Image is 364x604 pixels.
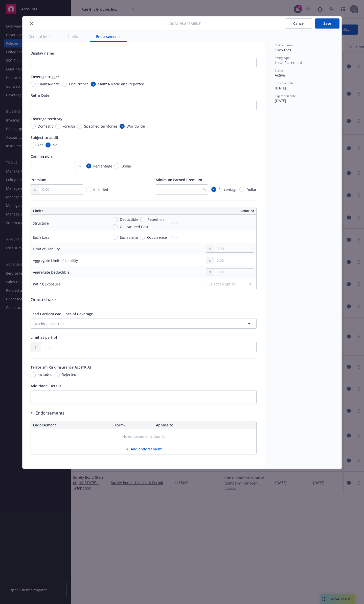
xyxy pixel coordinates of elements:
[31,319,257,329] button: Nothing selected
[31,365,91,370] span: Terrorism Risk Insurance Act (TRIA)
[275,47,291,52] span: 16P59729
[55,124,60,129] input: Foreign
[31,154,52,159] span: Commission
[218,187,237,192] span: Percentage
[114,163,119,168] input: Dollar
[31,444,256,454] button: Add endorsement
[62,82,67,87] input: Occurrence
[31,51,54,56] span: Display name
[122,434,165,439] span: No endorsements found.
[147,235,167,240] span: Occurrence
[275,98,286,103] span: [DATE]
[31,372,36,377] input: Included
[275,68,284,73] span: Status
[209,281,244,287] div: Select an option
[120,124,125,129] input: Worldwide
[29,20,35,27] button: close
[38,142,43,148] span: Yes
[62,31,84,42] button: Limits
[33,221,49,226] div: Structure
[31,311,93,316] span: Lead Carrier/Lead Lines of Coverage
[315,18,339,29] button: Save
[203,187,206,192] span: %
[69,81,89,87] span: Occurrence
[93,163,112,169] span: Percentage
[239,187,244,192] input: Dollar
[22,31,56,42] button: General info
[39,185,83,194] input: 0.00
[127,124,145,129] span: Worldwide
[120,235,138,240] span: Each claim
[84,124,118,129] span: Specified territories
[33,258,78,263] div: Aggregate Limit of Liability
[275,56,290,60] span: Policy type
[214,269,254,276] input: 0.00
[275,86,286,90] span: [DATE]
[31,116,62,121] span: Coverage territory
[214,245,254,252] input: 0.00
[33,246,60,252] div: Limit of Liability
[93,187,108,192] span: Included
[35,321,64,326] span: Nothing selected
[113,224,118,229] input: Guaranteed Cost
[120,224,148,229] span: Guaranteed Cost
[211,187,216,192] input: Percentage
[62,372,76,377] span: Rejected
[31,135,58,140] span: Subject to audit
[113,421,154,429] th: Form?
[154,421,256,429] th: Applies to
[33,235,49,240] div: Each Loss
[33,270,70,275] div: Aggregate Deductible
[38,372,53,377] span: Included
[90,31,127,42] button: Endorsements
[98,81,144,87] span: Claims-Made and Reported
[146,207,256,215] th: Amount
[31,296,257,303] div: Quota share
[38,124,53,129] span: Domestic
[33,281,60,287] div: Rating Exposure
[62,124,75,129] span: Foreign
[275,73,285,78] span: Active
[91,82,96,87] input: Claims-Made and Reported
[140,217,145,222] input: Retention
[113,217,118,222] input: Deductible
[214,257,254,264] input: 0.00
[113,235,118,240] input: Each claim
[275,43,295,47] span: Policy number
[121,163,131,169] span: Dollar
[275,60,302,65] span: Local Placement
[167,21,201,26] span: Local Placement
[246,187,257,192] span: Dollar
[140,235,145,240] input: Occurrence
[31,383,61,388] span: Additional Details
[156,177,202,182] span: Minimum Earned Premium
[31,124,36,129] input: Domestic
[120,217,138,222] span: Deductible
[31,82,36,87] input: Claims-Made
[31,93,49,98] span: Retro Date
[78,163,81,169] span: %
[31,142,36,148] input: Yes
[147,217,164,222] span: Retention
[77,124,82,129] input: Specified territories
[86,163,91,168] input: Percentage
[45,142,51,148] input: No
[31,421,113,429] th: Endorsement
[31,177,46,182] span: Premium
[31,410,257,416] div: Endorsements
[55,372,60,377] input: Rejected
[275,81,294,85] span: Effective date
[38,81,60,87] span: Claims-Made
[53,142,57,148] span: No
[285,18,313,29] button: Cancel
[31,207,121,215] th: Limits
[40,342,256,352] input: 0.00
[31,74,59,79] span: Coverage trigger
[275,94,296,98] span: Expiration date
[31,335,57,340] span: Limit as part of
